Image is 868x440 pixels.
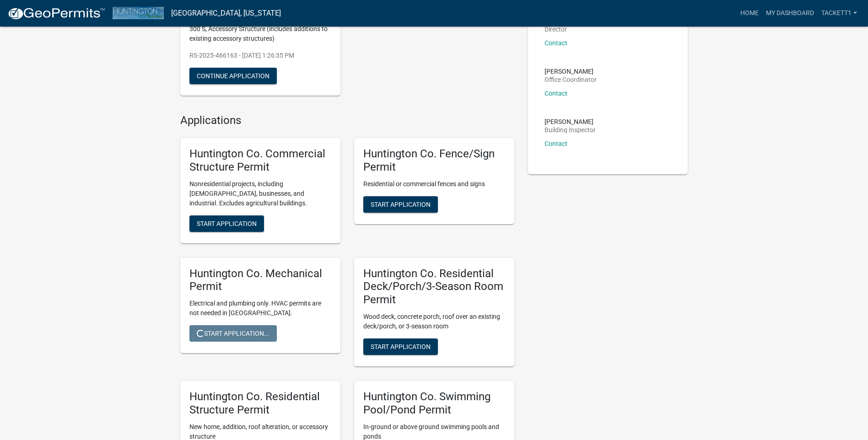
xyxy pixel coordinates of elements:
[363,312,505,331] p: Wood deck, concrete porch, roof over an existing deck/porch, or 3-season room
[189,147,331,174] h5: Huntington Co. Commercial Structure Permit
[363,267,505,306] h5: Huntington Co. Residential Deck/Porch/3-Season Room Permit
[180,114,514,127] h4: Applications
[363,196,438,213] button: Start Application
[113,7,164,19] img: Huntington County, Indiana
[189,15,331,43] p: [PERSON_NAME] & [PERSON_NAME] A, 3738 W 300 S, Accessory Structure (includes additions to existin...
[371,200,431,208] span: Start Application
[737,5,762,22] a: Home
[545,26,593,32] p: Director
[197,330,270,337] span: Start Application...
[818,5,861,22] a: tackett1
[189,215,264,232] button: Start Application
[363,338,438,355] button: Start Application
[189,390,331,417] h5: Huntington Co. Residential Structure Permit
[545,140,567,147] a: Contact
[363,147,505,174] h5: Huntington Co. Fence/Sign Permit
[189,68,277,84] button: Continue Application
[189,299,331,318] p: Electrical and plumbing only. HVAC permits are not needed in [GEOGRAPHIC_DATA].
[545,118,596,125] p: [PERSON_NAME]
[363,179,505,189] p: Residential or commercial fences and signs
[189,325,277,342] button: Start Application...
[363,390,505,417] h5: Huntington Co. Swimming Pool/Pond Permit
[545,76,597,83] p: Office Coordinator
[545,127,596,133] p: Building Inspector
[189,267,331,294] h5: Huntington Co. Mechanical Permit
[371,343,431,350] span: Start Application
[545,90,567,97] a: Contact
[189,51,331,60] p: RS-2025-466163 - [DATE] 1:26:35 PM
[171,5,281,21] a: [GEOGRAPHIC_DATA], [US_STATE]
[545,39,567,47] a: Contact
[189,179,331,208] p: Nonresidential projects, including [DEMOGRAPHIC_DATA], businesses, and industrial. Excludes agric...
[545,68,597,75] p: [PERSON_NAME]
[762,5,818,22] a: My Dashboard
[197,220,257,227] span: Start Application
